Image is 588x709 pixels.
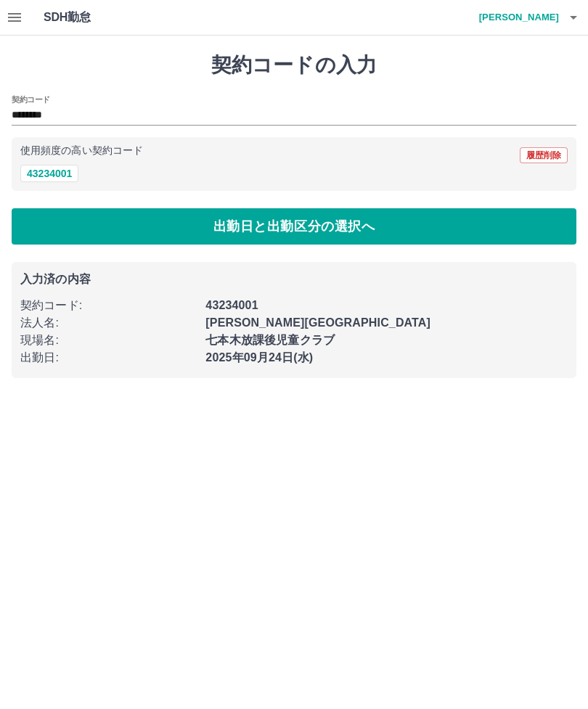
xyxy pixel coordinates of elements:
[20,146,143,156] p: 使用頻度の高い契約コード
[20,274,568,285] p: 入力済の内容
[20,314,197,332] p: 法人名 :
[20,297,197,314] p: 契約コード :
[12,53,576,78] h1: 契約コードの入力
[20,349,197,366] p: 出勤日 :
[12,208,576,245] button: 出勤日と出勤区分の選択へ
[205,334,335,346] b: 七本木放課後児童クラブ
[12,94,50,105] h2: 契約コード
[20,332,197,349] p: 現場名 :
[205,351,313,364] b: 2025年09月24日(水)
[520,147,568,163] button: 履歴削除
[20,165,78,182] button: 43234001
[205,316,430,329] b: [PERSON_NAME][GEOGRAPHIC_DATA]
[205,299,258,311] b: 43234001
